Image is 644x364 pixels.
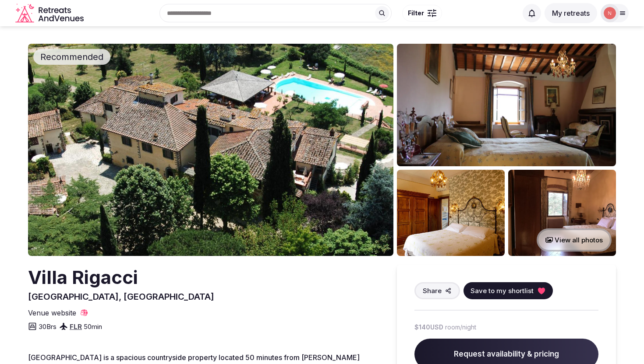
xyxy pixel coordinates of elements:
span: $140 USD [414,323,443,332]
span: Save to my shortlist [471,286,534,295]
svg: Retreats and Venues company logo [15,3,85,23]
button: Filter [402,5,442,21]
span: Venue website [28,308,76,318]
button: My retreats [545,3,597,23]
span: [GEOGRAPHIC_DATA], [GEOGRAPHIC_DATA] [28,291,214,302]
span: Filter [408,9,424,17]
span: Share [423,286,442,295]
button: Save to my shortlist [464,282,553,299]
img: Venue gallery photo [397,44,616,166]
span: 30 Brs [39,322,57,331]
a: My retreats [545,9,597,17]
h2: Villa Rigacci [28,265,214,290]
button: View all photos [537,228,612,252]
span: Recommended [37,51,107,63]
a: FLR [70,322,82,331]
img: Venue gallery photo [397,170,505,256]
span: room/night [445,323,476,332]
img: noemi [604,7,616,19]
a: Venue website [28,308,88,318]
img: Venue gallery photo [508,170,616,256]
button: Share [414,282,460,299]
a: Visit the homepage [15,3,85,23]
img: Venue cover photo [28,44,393,256]
div: Recommended [33,49,110,65]
span: 50 min [84,322,102,331]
